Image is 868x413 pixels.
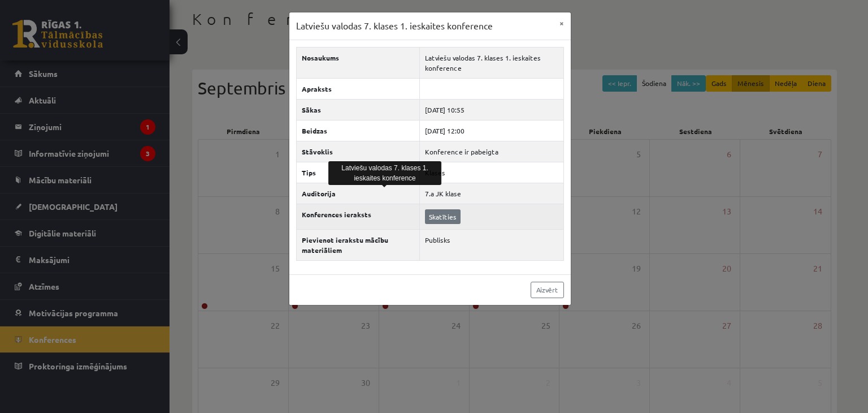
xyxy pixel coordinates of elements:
h3: Latviešu valodas 7. klases 1. ieskaites konference [296,19,493,33]
div: Latviešu valodas 7. klases 1. ieskaites konference [328,161,441,185]
td: Latviešu valodas 7. klases 1. ieskaites konference [419,47,563,78]
td: [DATE] 10:55 [419,99,563,120]
td: Publisks [419,229,563,260]
th: Nosaukums [296,47,419,78]
button: × [553,12,571,34]
th: Beidzas [296,120,419,141]
td: Konference ir pabeigta [419,141,563,162]
td: [DATE] 12:00 [419,120,563,141]
a: Aizvērt [531,282,564,298]
a: Skatīties [425,209,461,224]
td: Klases [419,162,563,183]
td: 7.a JK klase [419,183,563,204]
th: Konferences ieraksts [296,204,419,229]
th: Auditorija [296,183,419,204]
th: Tips [296,162,419,183]
th: Sākas [296,99,419,120]
th: Pievienot ierakstu mācību materiāliem [296,229,419,260]
th: Stāvoklis [296,141,419,162]
th: Apraksts [296,78,419,99]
